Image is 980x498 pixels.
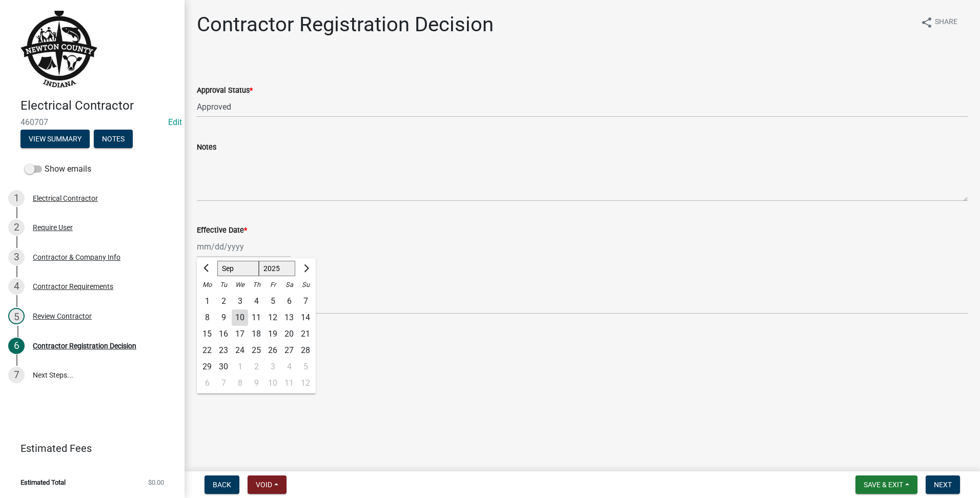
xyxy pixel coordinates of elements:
[21,479,66,486] span: Estimated Total
[21,130,90,148] button: View Summary
[232,326,248,342] div: Wednesday, September 17, 2025
[299,260,312,277] button: Next month
[168,117,182,127] a: Edit
[281,375,297,391] div: Saturday, October 11, 2025
[264,293,281,309] div: Friday, September 5, 2025
[217,261,259,276] select: Select month
[215,309,232,326] div: Tuesday, September 9, 2025
[199,342,215,359] div: Monday, September 22, 2025
[264,309,281,326] div: Friday, September 12, 2025
[215,326,232,342] div: Tuesday, September 16, 2025
[281,359,297,375] div: 4
[281,342,297,359] div: 27
[921,16,933,29] i: share
[248,375,264,391] div: Thursday, October 9, 2025
[281,293,297,309] div: Saturday, September 6, 2025
[21,117,164,127] span: 460707
[232,342,248,359] div: Wednesday, September 24, 2025
[197,87,253,94] label: Approval Status
[248,342,264,359] div: 25
[215,277,232,293] div: Tu
[281,326,297,342] div: Saturday, September 20, 2025
[248,359,264,375] div: 2
[197,236,291,257] input: mm/dd/yyyy
[199,375,215,391] div: Monday, October 6, 2025
[215,293,232,309] div: 2
[281,277,297,293] div: Sa
[199,359,215,375] div: Monday, September 29, 2025
[281,375,297,391] div: 11
[215,342,232,359] div: Tuesday, September 23, 2025
[232,359,248,375] div: 1
[21,98,176,113] h4: Electrical Contractor
[297,309,314,326] div: 14
[33,342,136,349] div: Contractor Registration Decision
[232,309,248,326] div: 10
[864,481,903,489] span: Save & Exit
[248,293,264,309] div: 4
[297,309,314,326] div: Sunday, September 14, 2025
[8,249,25,265] div: 3
[259,261,296,276] select: Select year
[168,117,182,127] wm-modal-confirm: Edit Application Number
[215,326,232,342] div: 16
[281,326,297,342] div: 20
[21,11,97,88] img: Newton County, Indiana
[264,293,281,309] div: 5
[8,438,168,459] a: Estimated Fees
[248,309,264,326] div: 11
[281,293,297,309] div: 6
[25,163,91,175] label: Show emails
[215,342,232,359] div: 23
[197,144,216,151] label: Notes
[215,375,232,391] div: Tuesday, October 7, 2025
[264,326,281,342] div: 19
[264,342,281,359] div: Friday, September 26, 2025
[297,342,314,359] div: 28
[199,342,215,359] div: 22
[199,277,215,293] div: Mo
[94,130,133,148] button: Notes
[33,224,73,231] div: Require User
[199,326,215,342] div: Monday, September 15, 2025
[8,338,25,354] div: 6
[199,293,215,309] div: 1
[926,475,960,494] button: Next
[8,367,25,383] div: 7
[264,277,281,293] div: Fr
[201,260,213,277] button: Previous month
[934,481,952,489] span: Next
[264,359,281,375] div: Friday, October 3, 2025
[256,481,272,489] span: Void
[281,359,297,375] div: Saturday, October 4, 2025
[199,293,215,309] div: Monday, September 1, 2025
[94,135,133,143] wm-modal-confirm: Notes
[935,16,957,29] span: Share
[215,359,232,375] div: Tuesday, September 30, 2025
[248,326,264,342] div: 18
[232,293,248,309] div: Wednesday, September 3, 2025
[297,326,314,342] div: Sunday, September 21, 2025
[248,293,264,309] div: Thursday, September 4, 2025
[205,475,239,494] button: Back
[264,375,281,391] div: 10
[248,359,264,375] div: Thursday, October 2, 2025
[33,283,113,290] div: Contractor Requirements
[215,309,232,326] div: 9
[21,135,90,143] wm-modal-confirm: Summary
[8,190,25,206] div: 1
[297,293,314,309] div: 7
[912,12,966,32] button: shareShare
[232,277,248,293] div: We
[232,326,248,342] div: 17
[281,342,297,359] div: Saturday, September 27, 2025
[199,326,215,342] div: 15
[197,227,247,234] label: Effective Date
[281,309,297,326] div: Saturday, September 13, 2025
[232,375,248,391] div: 8
[33,195,98,202] div: Electrical Contractor
[264,342,281,359] div: 26
[232,293,248,309] div: 3
[297,375,314,391] div: Sunday, October 12, 2025
[148,479,164,486] span: $0.00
